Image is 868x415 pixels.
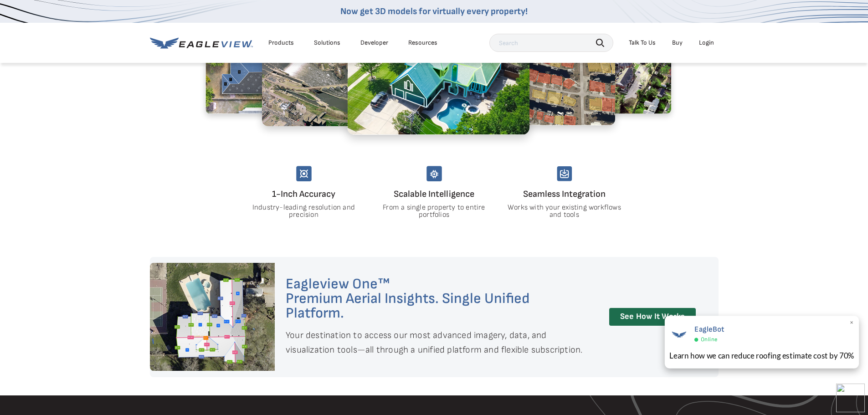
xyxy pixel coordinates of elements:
[246,204,361,219] p: Industry-leading resolution and precision
[700,336,717,343] span: Online
[5,5,34,34] img: icon128gray.png
[376,187,492,201] h4: Scalable Intelligence
[699,39,714,47] div: Login
[489,34,613,52] input: Search
[296,166,312,181] img: unmatched-accuracy.svg
[553,36,671,114] img: 1.2.png
[629,39,656,47] div: Talk To Us
[849,318,854,328] span: ×
[314,39,340,47] div: Solutions
[669,350,854,361] div: Learn how we can reduce roofing estimate cost by 70%
[694,325,724,334] span: EagleBot
[507,187,622,201] h4: Seamless Integration
[557,166,572,181] img: seamless-integration.svg
[460,23,615,125] img: 5.2.png
[376,204,492,219] p: From a single property to entire portfolios
[286,328,589,357] p: Your destination to access our most advanced imagery, data, and visualization tools—all through a...
[609,308,696,326] a: See How It Works
[340,6,528,17] a: Now get 3D models for virtually every property!
[205,36,324,114] img: 2.2.png
[268,39,294,47] div: Products
[360,39,388,47] a: Developer
[262,23,417,126] img: 3.2.png
[669,325,688,344] img: EagleBot
[408,39,437,47] div: Resources
[426,166,442,181] img: scalable-intelligency.svg
[507,204,622,219] p: Works with your existing workflows and tools
[246,187,362,201] h4: 1-Inch Accuracy
[286,277,589,321] h2: Eagleview One™ Premium Aerial Insights. Single Unified Platform.
[672,39,683,47] a: Buy
[347,15,529,135] img: 4.2.png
